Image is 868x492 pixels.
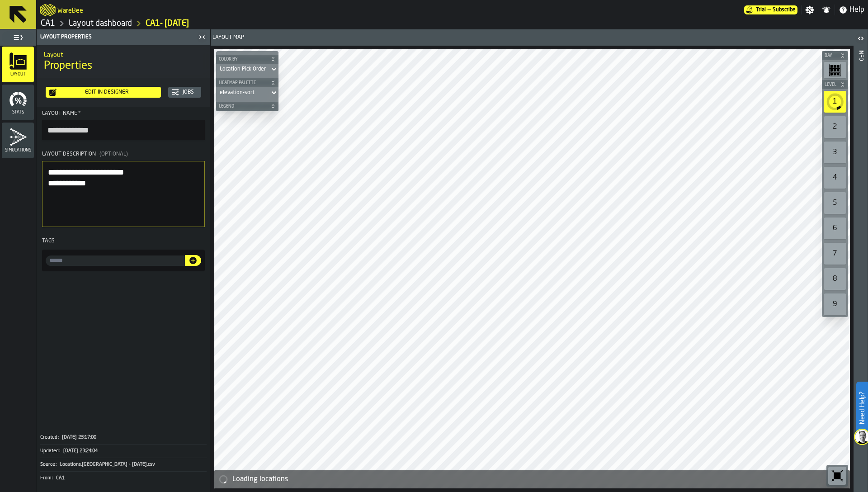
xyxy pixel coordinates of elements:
div: Loading locations [232,474,846,485]
div: Layout Name [42,110,205,117]
button: button-Edit in Designer [46,87,161,98]
label: input-value- [46,255,185,266]
div: button-toolbar-undefined [822,266,848,292]
span: Required [78,110,81,117]
li: menu Layout [2,47,34,83]
div: button-toolbar-undefined [822,60,848,80]
span: [DATE] 23:24:04 [63,448,98,454]
header: Layout Properties [37,29,210,45]
button: From:CA1 [40,472,207,485]
header: Info [854,29,868,492]
button: button- [185,255,201,266]
label: button-toggle-Close me [196,32,208,43]
span: (Optional) [99,151,128,157]
label: button-toggle-Open [854,31,867,47]
span: Subscribe [773,7,796,13]
label: Need Help? [857,383,867,433]
a: link-to-/wh/i/76e2a128-1b54-4d66-80d4-05ae4c277723 [41,19,55,28]
label: button-toggle-Help [835,5,868,15]
span: Stats [2,110,34,115]
span: Heatmap Palette [217,80,269,85]
h2: Sub Title [57,5,83,14]
label: button-toolbar-Layout Name [42,110,205,140]
label: button-toggle-Toggle Full Menu [2,31,34,44]
div: Menu Subscription [744,5,797,14]
div: DropdownMenuValue-sortOrder [216,64,278,75]
span: Level [823,82,838,87]
div: button-toolbar-undefined [822,165,848,190]
span: : [52,475,53,481]
div: 8 [824,268,846,290]
label: button-toggle-Settings [802,5,818,14]
span: Help [849,5,864,15]
div: Layout Properties [38,34,196,40]
div: KeyValueItem-Created [40,431,207,444]
label: button-toggle-Notifications [818,5,835,14]
div: 1 [824,91,846,113]
div: DropdownMenuValue-elevation-sort [216,87,278,98]
div: DropdownMenuValue-sortOrder [220,66,266,72]
textarea: Layout Description(Optional) [42,161,205,227]
span: Layout [2,72,34,77]
button: button- [822,51,848,60]
div: 4 [824,167,846,189]
a: link-to-/wh/i/76e2a128-1b54-4d66-80d4-05ae4c277723/pricing/ [744,5,797,14]
div: Info [858,47,864,490]
span: Legend [217,104,269,109]
span: Layout Map [212,34,244,41]
button: button- [822,80,848,89]
svg: Reset zoom and position [830,468,844,483]
div: 2 [824,116,846,138]
button: button- [216,78,278,87]
a: logo-header [216,468,267,487]
div: button-toolbar-undefined [822,140,848,165]
div: 3 [824,142,846,163]
span: Color by [217,57,269,62]
span: Trial [756,7,766,13]
span: : [56,462,57,468]
button: Source:Locations.[GEOGRAPHIC_DATA] - [DATE].csv [40,458,207,471]
div: 9 [824,293,846,315]
a: link-to-/wh/i/76e2a128-1b54-4d66-80d4-05ae4c277723/layouts/bca8b468-ae5e-4e43-98fc-cff4f3f70634 [146,19,189,28]
div: button-toolbar-undefined [826,465,848,487]
div: Updated [40,448,62,454]
div: button-toolbar-undefined [822,190,848,216]
div: button-toolbar-undefined [822,241,848,266]
div: alert-Loading locations [214,470,850,488]
a: link-to-/wh/i/76e2a128-1b54-4d66-80d4-05ae4c277723/designer [69,19,132,28]
div: KeyValueItem-From [40,471,207,485]
div: button-toolbar-undefined [822,216,848,241]
a: logo-header [40,2,56,18]
span: Properties [44,59,92,73]
div: title-Properties [37,45,210,78]
div: button-toolbar-undefined [822,89,848,114]
div: Jobs [179,89,198,95]
div: Created [40,435,61,440]
div: button-toolbar-undefined [822,114,848,140]
span: Locations.[GEOGRAPHIC_DATA] - [DATE].csv [60,462,155,468]
button: button- [216,102,278,111]
div: 5 [824,192,846,214]
button: Updated:[DATE] 23:24:04 [40,445,207,458]
nav: Breadcrumb [40,18,452,29]
div: KeyValueItem-Source [40,458,207,471]
div: Edit in Designer [57,89,157,95]
input: input-value- input-value- [46,255,185,266]
div: DropdownMenuValue-elevation-sort [220,90,266,96]
div: From [40,475,55,481]
div: 6 [824,218,846,239]
span: : [58,435,59,440]
li: menu Simulations [2,123,34,159]
input: button-toolbar-Layout Name [42,120,205,140]
span: : [59,448,60,454]
span: Simulations [2,148,34,153]
h2: Sub Title [44,50,203,59]
span: [DATE] 23:17:00 [62,435,96,440]
li: menu Stats [2,85,34,121]
button: Created:[DATE] 23:17:00 [40,431,207,444]
div: 7 [824,243,846,265]
div: KeyValueItem-Updated [40,444,207,458]
span: — [768,7,771,13]
span: Bay [823,53,838,58]
div: Source [40,462,59,468]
